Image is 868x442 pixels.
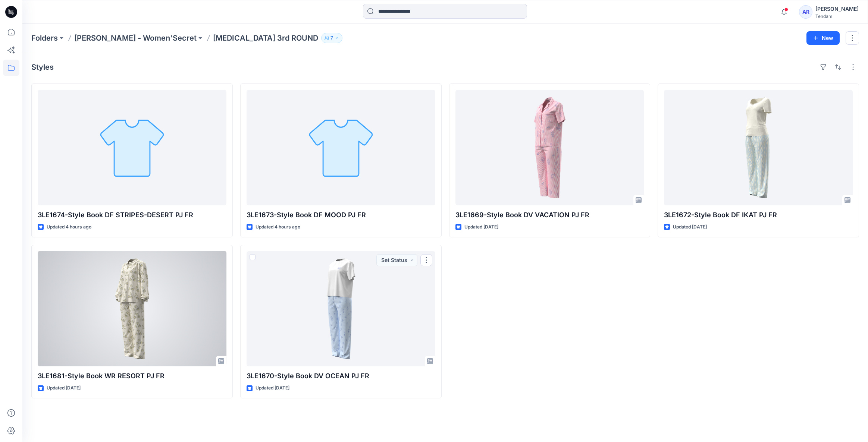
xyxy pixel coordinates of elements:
div: Tendam [815,13,859,19]
p: 3LE1672-Style Book DF IKAT PJ FR [664,210,853,220]
button: 7 [321,33,342,43]
div: [PERSON_NAME] [815,4,859,13]
p: Updated 4 hours ago [256,223,300,231]
p: 3LE1669-Style Book DV VACATION PJ FR [455,210,644,220]
a: [PERSON_NAME] - Women'Secret [74,33,197,43]
a: Folders [31,33,58,43]
a: 3LE1681-Style Book WR RESORT PJ FR [38,251,226,367]
a: 3LE1673-Style Book DF MOOD PJ FR [247,90,435,205]
p: 3LE1674-Style Book DF STRIPES-DESERT PJ FR [38,210,226,220]
a: 3LE1674-Style Book DF STRIPES-DESERT PJ FR [38,90,226,205]
div: AR [799,5,812,19]
a: 3LE1669-Style Book DV VACATION PJ FR [455,90,644,205]
h4: Styles [31,63,54,72]
button: New [806,31,840,45]
p: Updated [DATE] [673,223,707,231]
p: 3LE1681-Style Book WR RESORT PJ FR [38,371,226,381]
a: 3LE1670-Style Book DV OCEAN PJ FR [247,251,435,367]
p: Updated [DATE] [464,223,498,231]
p: 3LE1670-Style Book DV OCEAN PJ FR [247,371,435,381]
p: Updated [DATE] [256,384,289,392]
p: Updated [DATE] [47,384,81,392]
p: [MEDICAL_DATA] 3rd ROUND [213,33,318,43]
a: 3LE1672-Style Book DF IKAT PJ FR [664,90,853,205]
p: Updated 4 hours ago [47,223,91,231]
p: 7 [330,34,333,42]
p: 3LE1673-Style Book DF MOOD PJ FR [247,210,435,220]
